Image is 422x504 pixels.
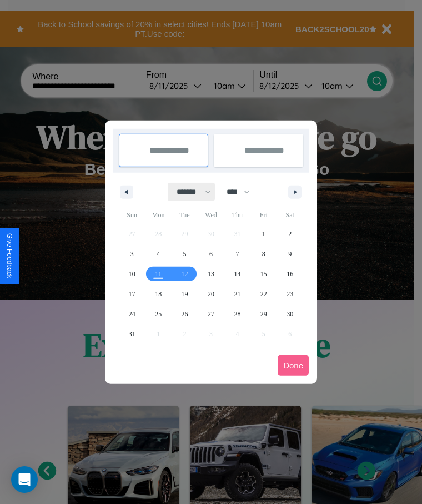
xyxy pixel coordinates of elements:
[198,284,224,304] button: 20
[155,264,162,284] span: 11
[198,264,224,284] button: 13
[172,206,198,224] span: Tue
[129,264,135,284] span: 10
[208,264,214,284] span: 13
[277,244,303,264] button: 9
[250,304,277,324] button: 29
[235,244,239,264] span: 7
[145,264,171,284] button: 11
[172,244,198,264] button: 5
[198,244,224,264] button: 6
[250,224,277,244] button: 1
[129,324,135,344] span: 31
[250,206,277,224] span: Fri
[182,304,188,324] span: 26
[287,284,293,304] span: 23
[224,244,250,264] button: 7
[6,233,13,278] div: Give Feedback
[145,244,171,264] button: 4
[11,466,38,493] div: Open Intercom Messenger
[155,284,162,304] span: 18
[224,206,250,224] span: Thu
[277,224,303,244] button: 2
[250,244,277,264] button: 8
[208,284,214,304] span: 20
[145,304,171,324] button: 25
[277,304,303,324] button: 30
[277,264,303,284] button: 16
[145,206,171,224] span: Mon
[157,244,160,264] span: 4
[234,264,240,284] span: 14
[277,206,303,224] span: Sat
[234,304,240,324] span: 28
[224,304,250,324] button: 28
[287,264,293,284] span: 16
[129,284,135,304] span: 17
[208,304,214,324] span: 27
[278,355,309,376] button: Done
[234,284,240,304] span: 21
[119,264,145,284] button: 10
[172,304,198,324] button: 26
[287,304,293,324] span: 30
[250,264,277,284] button: 15
[183,244,187,264] span: 5
[288,224,292,244] span: 2
[198,206,224,224] span: Wed
[198,304,224,324] button: 27
[182,284,188,304] span: 19
[224,284,250,304] button: 21
[260,284,267,304] span: 22
[129,304,135,324] span: 24
[119,206,145,224] span: Sun
[262,224,265,244] span: 1
[172,264,198,284] button: 12
[119,324,145,344] button: 31
[145,284,171,304] button: 18
[262,244,265,264] span: 8
[119,244,145,264] button: 3
[182,264,188,284] span: 12
[277,284,303,304] button: 23
[260,264,267,284] span: 15
[288,244,292,264] span: 9
[155,304,162,324] span: 25
[119,304,145,324] button: 24
[260,304,267,324] span: 29
[130,244,134,264] span: 3
[250,284,277,304] button: 22
[209,244,213,264] span: 6
[172,284,198,304] button: 19
[119,284,145,304] button: 17
[224,264,250,284] button: 14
